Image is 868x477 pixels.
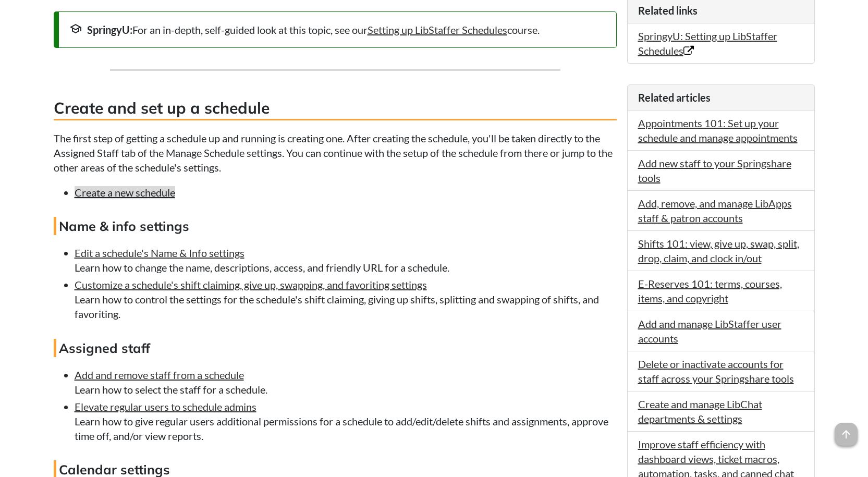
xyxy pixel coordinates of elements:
[54,339,617,357] h4: Assigned staff
[638,91,711,104] span: Related articles
[638,30,777,57] a: SpringyU: Setting up LibStaffer Schedules
[638,358,794,385] a: Delete or inactivate accounts for staff across your Springshare tools
[638,398,762,425] a: Create and manage LibChat departments & settings
[368,23,507,36] a: Setting up LibStaffer Schedules
[75,247,244,259] a: Edit a schedule's Name & Info settings
[75,399,617,443] li: Learn how to give regular users additional permissions for a schedule to add/edit/delete shifts a...
[835,424,858,436] a: arrow_upward
[638,197,792,224] a: Add, remove, and manage LibApps staff & patron accounts
[638,277,782,304] a: E-Reserves 101: terms, courses, items, and copyright
[54,131,617,175] p: The first step of getting a schedule up and running is creating one. After creating the schedule,...
[75,246,617,275] li: Learn how to change the name, descriptions, access, and friendly URL for a schedule.
[75,278,427,291] a: Customize a schedule's shift claiming, give up, swapping, and favoriting settings
[54,217,617,235] h4: Name & info settings
[75,369,244,381] a: Add and remove staff from a schedule
[69,22,82,35] span: school
[638,237,799,264] a: Shifts 101: view, give up, swap, split, drop, claim, and clock in/out
[75,400,256,413] a: Elevate regular users to schedule admins
[75,368,617,397] li: Learn how to select the staff for a schedule.
[87,23,132,36] strong: SpringyU:
[54,97,617,120] h3: Create and set up a schedule
[75,277,617,321] li: Learn how to control the settings for the schedule's shift claiming, giving up shifts, splitting ...
[638,317,781,345] a: Add and manage LibStaffer user accounts
[75,186,175,199] a: Create a new schedule
[69,22,606,37] div: For an in-depth, self-guided look at this topic, see our course.
[638,4,698,17] span: Related links
[638,117,798,144] a: Appointments 101: Set up your schedule and manage appointments
[835,423,858,446] span: arrow_upward
[638,157,791,184] a: Add new staff to your Springshare tools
